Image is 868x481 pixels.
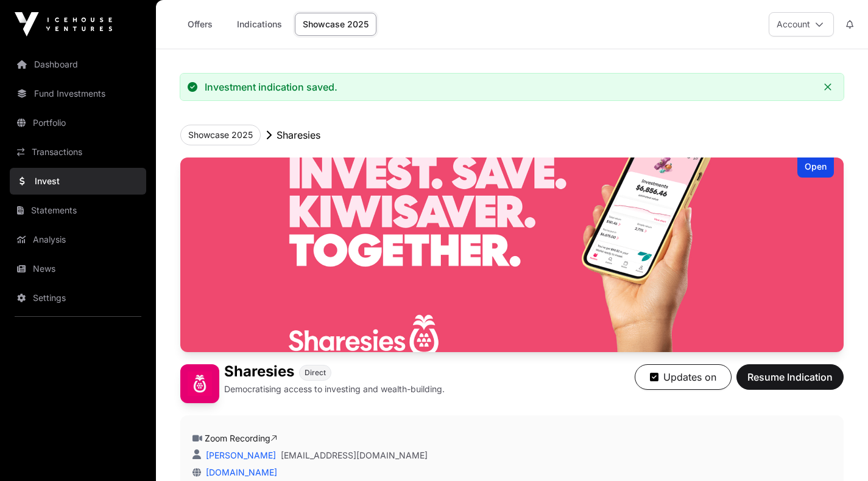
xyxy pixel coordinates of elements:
h1: Sharesies [224,364,294,381]
div: Investment indication saved. [205,81,337,93]
a: Fund Investments [10,80,146,107]
a: Statements [10,197,146,224]
button: Resume Indication [736,364,844,390]
a: Resume Indication [736,376,844,389]
img: Icehouse Ventures Logo [15,12,112,36]
a: [DOMAIN_NAME] [201,467,277,477]
a: Portfolio [10,109,146,136]
p: Sharesies [277,128,320,142]
a: Analysis [10,226,146,253]
a: Offers [175,13,224,36]
span: Resume Indication [747,370,833,384]
a: Invest [10,168,146,195]
div: Open [797,157,834,178]
p: Democratising access to investing and wealth-building. [224,383,445,395]
button: Close [819,78,836,95]
img: Sharesies [180,157,844,352]
a: News [10,255,146,282]
a: Transactions [10,139,146,165]
a: [PERSON_NAME] [203,450,276,460]
a: Showcase 2025 [295,13,376,36]
a: [EMAIL_ADDRESS][DOMAIN_NAME] [281,449,428,462]
a: Zoom Recording [205,433,277,443]
button: Account [769,12,834,36]
img: Sharesies [180,364,219,403]
a: Indications [229,13,290,36]
iframe: Chat Widget [807,423,868,481]
span: Direct [305,368,326,378]
a: Settings [10,285,146,311]
a: Dashboard [10,51,146,78]
button: Showcase 2025 [180,125,261,145]
button: Updates on [635,364,732,390]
